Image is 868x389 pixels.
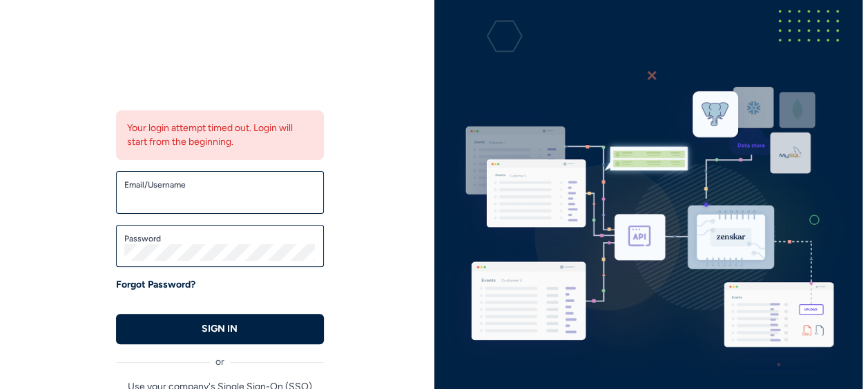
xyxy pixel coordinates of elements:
[116,314,324,344] button: SIGN IN
[116,110,324,160] div: Your login attempt timed out. Login will start from the beginning.
[116,278,195,292] a: Forgot Password?
[124,179,316,190] label: Email/Username
[124,233,316,244] label: Password
[202,322,238,336] p: SIGN IN
[116,344,324,369] div: or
